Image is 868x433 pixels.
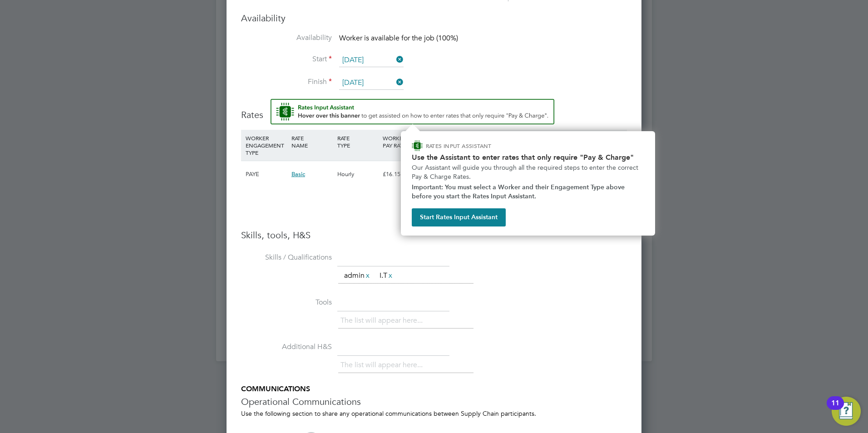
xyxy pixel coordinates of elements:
[241,384,627,394] h5: COMMUNICATIONS
[472,130,518,153] div: EMPLOYER COST
[241,229,627,241] h3: Skills, tools, H&S
[365,270,371,281] a: x
[339,76,404,90] input: Select one
[831,403,839,415] div: 11
[243,161,289,187] div: PAYE
[340,359,426,371] li: The list will appear here...
[241,77,332,87] label: Finish
[340,270,375,282] li: admin
[401,131,655,236] div: How to input Rates that only require Pay & Charge
[335,161,381,187] div: Hourly
[412,163,644,181] p: Our Assistant will guide you through all the required steps to enter the correct Pay & Charge Rates.
[291,170,305,178] span: Basic
[243,130,289,161] div: WORKER ENGAGEMENT TYPE
[412,153,644,162] h2: Use the Assistant to enter rates that only require "Pay & Charge"
[339,54,404,67] input: Select one
[241,99,627,121] h3: Rates
[241,298,332,307] label: Tools
[340,315,426,327] li: The list will appear here...
[241,409,627,418] div: Use the following section to share any operational communications between Supply Chain participants.
[376,270,397,282] li: I.T
[387,270,394,281] a: x
[412,208,506,226] button: Start Rates Input Assistant
[426,130,472,153] div: HOLIDAY PAY
[412,140,423,151] img: ENGAGE Assistant Icon
[289,130,335,153] div: RATE NAME
[241,33,332,43] label: Availability
[241,396,627,408] h3: Operational Communications
[426,142,540,150] p: RATES INPUT ASSISTANT
[271,99,554,124] button: Rate Assistant
[335,130,381,153] div: RATE TYPE
[339,34,458,43] span: Worker is available for the job (100%)
[241,54,332,64] label: Start
[832,397,861,426] button: Open Resource Center, 11 new notifications
[380,130,426,153] div: WORKER PAY RATE
[564,130,594,161] div: AGENCY CHARGE RATE
[241,12,627,24] h3: Availability
[412,183,626,200] strong: Important: You must select a Worker and their Engagement Type above before you start the Rates In...
[380,161,426,187] div: £16.15
[241,342,332,352] label: Additional H&S
[241,253,332,262] label: Skills / Qualifications
[518,130,564,153] div: AGENCY MARKUP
